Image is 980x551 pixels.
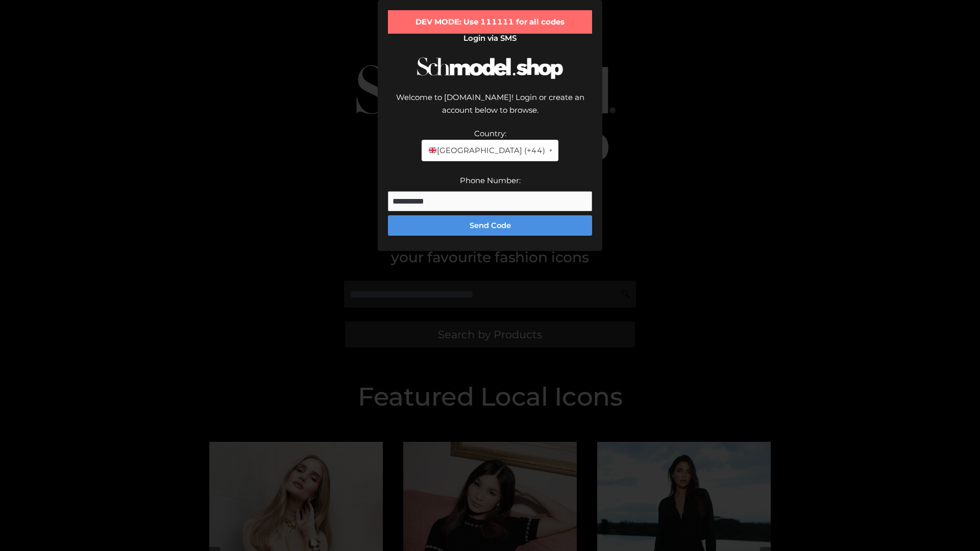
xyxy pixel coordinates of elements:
label: Country: [474,129,506,138]
img: Schmodel Logo [413,48,567,88]
div: Welcome to [DOMAIN_NAME]! Login or create an account below to browse. [388,91,592,127]
button: Send Code [388,215,592,236]
div: DEV MODE: Use 111111 for all codes [388,10,592,34]
h2: Login via SMS [388,34,592,43]
label: Phone Number: [460,176,521,185]
img: 🇬🇧 [429,146,436,154]
span: [GEOGRAPHIC_DATA] (+44) [428,144,545,157]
